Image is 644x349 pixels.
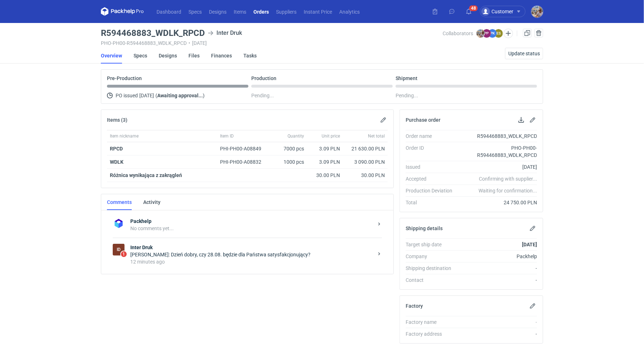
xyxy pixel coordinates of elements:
button: Update status [505,48,543,59]
button: Download PO [517,116,526,124]
div: 3.09 PLN [310,145,340,152]
div: 21 630.00 PLN [346,145,385,152]
div: 7000 pcs [271,142,307,155]
span: 1 [121,251,127,257]
button: Cancel order [535,29,543,37]
strong: [DATE] [522,242,537,247]
img: Michał Palasek [531,6,543,18]
div: [DATE] [458,163,537,171]
div: PHO-PH00-R594468883_WDLK_RPCD [DATE] [101,40,443,46]
div: 30.00 PLN [346,172,385,179]
div: 3 090.00 PLN [346,158,385,166]
div: Total [406,199,458,206]
span: Collaborators [443,31,473,36]
p: Pre-Production [107,75,142,81]
a: Specs [185,7,205,16]
figcaption: PP [482,29,491,38]
div: PHO-PH00-R594468883_WDLK_RPCD [458,144,537,159]
a: WDLK [110,159,123,165]
span: Item nickname [110,133,139,139]
a: Items [230,7,250,16]
em: Confirming with supplier... [479,176,537,182]
span: Item ID [220,133,234,139]
div: PHI-PH00-A08849 [220,145,268,152]
span: Net total [368,133,385,139]
div: 30.00 PLN [310,172,340,179]
h2: Purchase order [406,117,440,123]
div: 3.09 PLN [310,158,340,166]
div: Order name [406,132,458,140]
a: Finances [211,48,232,64]
a: Activity [143,194,160,210]
button: Edit collaborators [504,29,513,38]
div: 12 minutes ago [130,258,373,265]
div: Target ship date [406,241,458,248]
div: Inter Druk [113,244,125,256]
div: - [458,265,537,272]
button: Edit factory details [528,302,537,310]
strong: Awaiting approval... [157,93,203,98]
div: Pending... [396,91,537,100]
strong: Różnica wynikająca z zakrągleń [110,172,182,178]
a: Analytics [336,7,363,16]
a: Overview [101,48,122,64]
a: Duplicate [523,29,532,37]
div: Production Deviation [406,187,458,194]
div: Factory name [406,318,458,326]
figcaption: ID [113,244,125,256]
div: R594468883_WDLK_RPCD [458,132,537,140]
span: Quantity [288,133,304,139]
div: Factory address [406,330,458,338]
figcaption: ES [494,29,503,38]
button: Customer [480,6,531,17]
div: - [458,276,537,284]
div: No comments yet... [130,225,373,232]
a: Comments [107,194,132,210]
figcaption: PK [488,29,497,38]
a: Dashboard [153,7,185,16]
h2: Factory [406,303,423,309]
div: 24 750.00 PLN [458,199,537,206]
div: [PERSON_NAME]: Dzień dobry, czy 28.08. będzie dla Państwa satysfakcjonujący? [130,251,373,258]
div: Customer [481,7,513,16]
div: Order ID [406,144,458,159]
h2: Shipping details [406,225,443,231]
div: Contact [406,276,458,284]
a: Tasks [243,48,257,64]
button: Edit items [379,116,388,124]
h2: Items (3) [107,117,127,123]
span: ) [203,93,205,98]
a: Suppliers [272,7,300,16]
div: PHI-PH00-A08832 [220,158,268,166]
a: Files [188,48,200,64]
div: Packhelp [113,218,125,229]
strong: Inter Druk [130,244,373,251]
div: Issued [406,163,458,171]
em: Waiting for confirmation... [479,187,537,194]
div: Accepted [406,175,458,182]
a: Specs [134,48,147,64]
div: Shipping destination [406,265,458,272]
strong: RPCD [110,146,123,152]
p: Production [251,75,276,81]
p: Shipment [396,75,417,81]
span: • [188,40,190,46]
a: Orders [250,7,272,16]
div: 1000 pcs [271,155,307,169]
a: Designs [205,7,230,16]
div: Inter Druk [208,29,242,37]
button: Edit shipping details [528,224,537,233]
strong: Packhelp [130,218,373,225]
button: Edit purchase order [528,116,537,124]
svg: Packhelp Pro [101,7,144,16]
span: Update status [508,51,540,56]
div: PO issued [107,91,248,100]
div: Company [406,253,458,260]
h3: R594468883_WDLK_RPCD [101,29,205,37]
span: Pending... [251,91,274,100]
div: - [458,318,537,326]
span: [DATE] [139,91,154,100]
a: Designs [159,48,177,64]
